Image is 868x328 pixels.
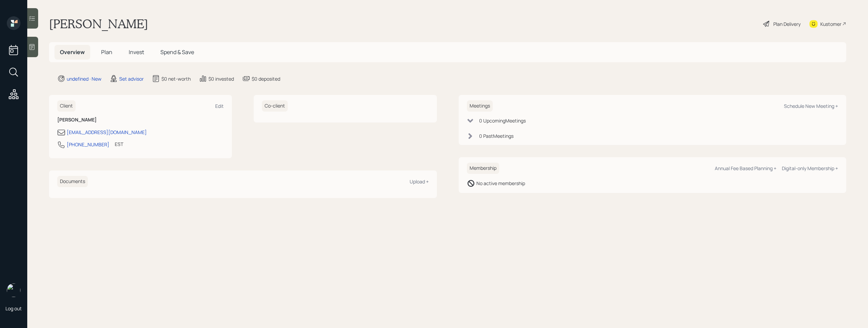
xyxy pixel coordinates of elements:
[476,180,525,187] div: No active membership
[773,20,801,28] div: Plan Delivery
[715,165,776,171] div: Annual Fee Based Planning +
[782,165,838,171] div: Digital-only Membership +
[467,100,493,112] h6: Meetings
[115,141,123,148] div: EST
[479,132,514,140] div: 0 Past Meeting s
[820,20,841,28] div: Kustomer
[262,100,288,112] h6: Co-client
[479,117,526,124] div: 0 Upcoming Meeting s
[784,103,838,109] div: Schedule New Meeting +
[67,75,101,82] div: undefined · New
[7,283,20,297] img: retirable_logo.png
[57,176,88,187] h6: Documents
[467,163,499,174] h6: Membership
[57,100,76,112] h6: Client
[5,305,22,312] div: Log out
[208,75,234,82] div: $0 invested
[67,129,147,136] div: [EMAIL_ADDRESS][DOMAIN_NAME]
[252,75,280,82] div: $0 deposited
[215,103,224,109] div: Edit
[129,48,144,56] span: Invest
[161,75,191,82] div: $0 net-worth
[119,75,144,82] div: Set advisor
[160,48,194,56] span: Spend & Save
[57,117,224,123] h6: [PERSON_NAME]
[49,16,148,31] h1: [PERSON_NAME]
[67,141,109,148] div: [PHONE_NUMBER]
[410,178,429,185] div: Upload +
[60,48,85,56] span: Overview
[101,48,112,56] span: Plan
